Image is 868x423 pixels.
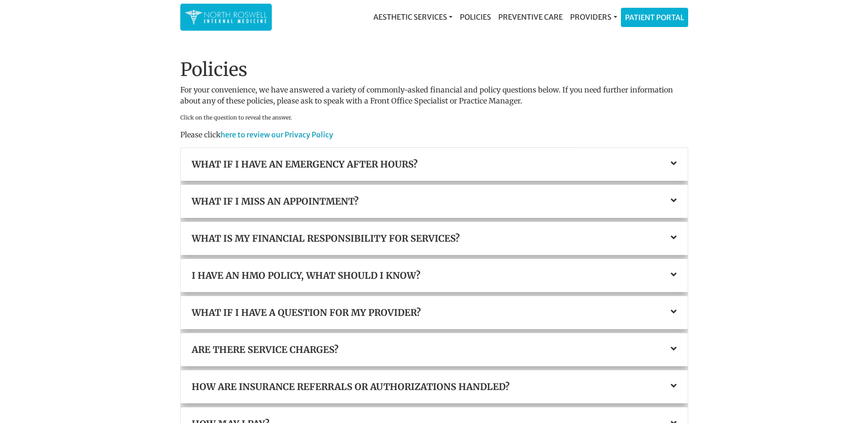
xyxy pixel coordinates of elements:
[180,59,688,81] h1: Policies
[192,159,677,170] a: What if I have an emergency after hours?
[192,344,677,355] a: Are there service charges?
[566,8,620,26] a: Providers
[456,8,495,26] a: Policies
[495,8,566,26] a: Preventive Care
[185,8,267,26] img: North Roswell Internal Medicine
[370,8,456,26] a: Aesthetic Services
[192,233,677,244] a: What is my financial responsibility for services?
[180,84,688,106] p: For your convenience, we have answered a variety of commonly-asked financial and policy questions...
[192,270,677,281] a: I have an HMO policy, what should I know?
[180,114,688,122] p: Click on the question to reveal the answer.
[180,129,688,140] p: Please click
[192,381,677,392] a: How are insurance referrals or authorizations handled?
[621,8,688,27] a: Patient Portal
[192,307,677,318] a: What if I have a question for my provider?
[221,130,333,139] a: here to review our Privacy Policy
[192,196,677,207] a: What if I miss an appointment?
